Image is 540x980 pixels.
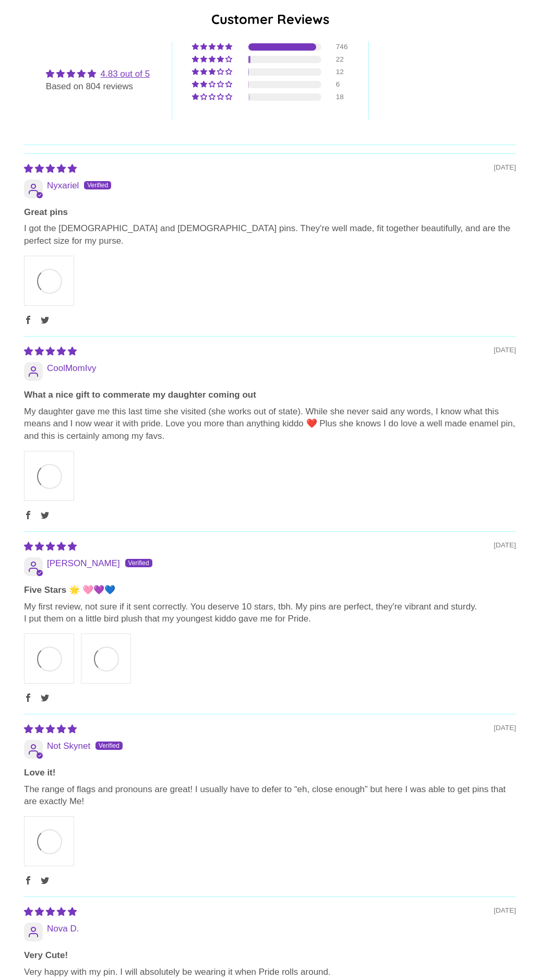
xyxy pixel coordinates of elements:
[46,68,150,80] div: Average rating is 4.83 stars
[37,312,53,328] span: Twitter
[47,363,96,373] span: CoolMomIvy
[101,69,150,79] a: 4.83 out of 5
[336,56,349,63] div: 22
[24,783,516,808] p: The range of flags and pronouns are great! I usually have to defer to “eh, close enough” but here...
[47,181,79,190] span: Nyxariel
[20,873,37,888] span: Facebook
[192,68,234,76] div: 1% (12) reviews with 3 star rating
[24,816,74,866] a: Link to user picture 1
[336,43,349,51] div: 746
[20,312,37,328] span: Facebook
[336,68,349,76] div: 12
[20,507,37,523] span: Facebook
[46,80,150,93] div: Based on 804 reviews
[37,873,53,888] span: Twitter
[24,601,516,626] p: My first review, not sure if it sent correctly. You deserve 10 stars, tbh. My pins are perfect, t...
[47,741,90,751] span: Not Skynet
[494,905,516,915] span: [DATE]
[37,507,53,523] span: Twitter
[24,451,74,501] a: Link to user picture 1
[24,634,74,684] a: Link to user picture 1
[24,164,77,174] span: 5 star review
[24,346,77,356] span: 5 star review
[494,162,516,172] span: [DATE]
[24,222,516,247] p: I got the [DEMOGRAPHIC_DATA] and [DEMOGRAPHIC_DATA] pins. They're well made, fit together beautif...
[24,206,516,219] b: Great pins
[24,584,516,596] b: Five Stars 🌟 🩷💜💙
[24,724,77,734] span: 5 star review
[37,690,53,706] span: Twitter
[24,542,77,552] span: 5 star review
[47,924,79,934] span: Nova D.
[192,81,234,88] div: 1% (6) reviews with 2 star rating
[494,540,516,550] span: [DATE]
[336,81,349,88] div: 6
[24,949,516,962] b: Very Cute!
[20,690,37,706] span: Facebook
[336,93,349,101] div: 18
[192,43,234,51] div: 93% (746) reviews with 5 star rating
[24,907,77,917] span: 5 star review
[494,723,516,733] span: [DATE]
[24,389,516,401] b: What a nice gift to commerate my daughter coming out
[81,634,131,684] a: Link to user picture 2
[24,966,516,978] p: Very happy with my pin. I will absolutely be wearing it when Pride rolls around.
[192,56,234,63] div: 3% (22) reviews with 4 star rating
[192,93,234,101] div: 2% (18) reviews with 1 star rating
[24,10,516,29] h2: Customer Reviews
[24,405,516,443] p: My daughter gave me this last time she visited (she works out of state). While she never said any...
[24,767,516,779] b: Love it!
[24,256,74,306] a: Link to user picture 1
[47,558,120,568] span: [PERSON_NAME]
[494,345,516,355] span: [DATE]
